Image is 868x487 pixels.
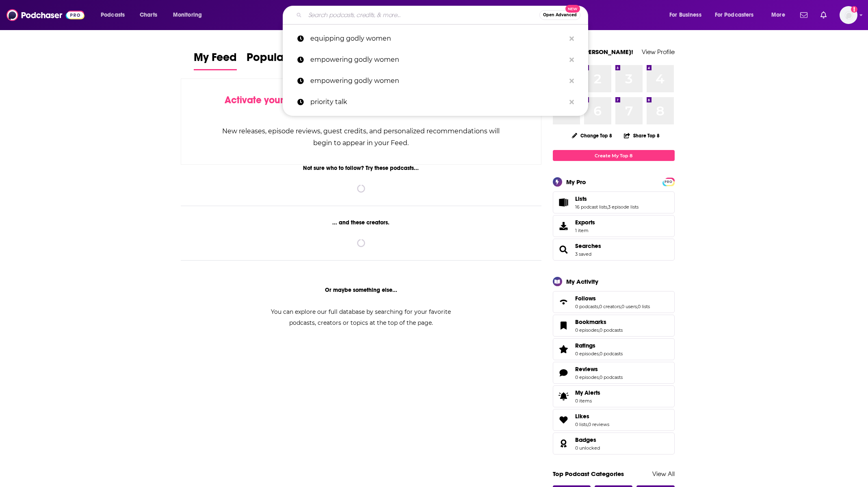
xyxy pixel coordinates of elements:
[664,9,712,22] button: open menu
[575,365,623,373] a: Reviews
[247,50,316,69] span: Popular Feed
[222,125,501,149] div: New releases, episode reviews, guest credits, and personalized recommendations will begin to appe...
[575,342,623,349] a: Ratings
[600,327,623,333] a: 0 podcasts
[575,389,600,396] span: My Alerts
[6,7,84,23] img: Podchaser - Follow, Share and Rate Podcasts
[181,287,542,294] div: Or maybe something else...
[553,362,675,384] span: Reviews
[637,304,638,309] span: ,
[710,9,766,22] button: open menu
[565,5,580,13] span: New
[575,365,598,373] span: Reviews
[553,433,675,454] span: Badges
[575,422,587,427] a: 0 lists
[556,244,572,255] a: Searches
[623,128,660,143] button: Share Top 8
[575,318,623,326] a: Bookmarks
[664,178,673,185] a: PRO
[95,9,135,22] button: open menu
[851,6,857,13] svg: Add a profile image
[556,438,572,449] a: Badges
[600,351,623,357] a: 0 podcasts
[797,8,811,22] a: Show notifications dropdown
[261,307,461,328] div: You can explore our full database by searching for your favorite podcasts, creators or topics at ...
[305,9,539,22] input: Search podcasts, credits, & more...
[556,220,572,232] span: Exports
[194,50,237,69] span: My Feed
[283,70,588,91] a: empowering godly women
[575,195,639,202] a: Lists
[553,150,675,161] a: Create My Top 8
[599,351,600,357] span: ,
[575,413,609,420] a: Likes
[167,9,212,22] button: open menu
[553,315,675,337] span: Bookmarks
[310,70,565,91] p: empowering godly women
[140,9,157,21] span: Charts
[553,291,675,313] span: Follows
[669,9,701,21] span: For Business
[642,48,675,56] a: View Profile
[181,165,542,172] div: Not sure who to follow? Try these podcasts...
[840,6,857,24] span: Logged in as ZoeJethani
[600,374,623,380] a: 0 podcasts
[575,436,600,444] a: Badges
[817,8,830,22] a: Show notifications dropdown
[588,422,609,427] a: 0 reviews
[567,130,617,141] button: Change Top 8
[539,10,580,20] button: Open AdvancedNew
[283,49,588,70] a: empowering godly women
[575,204,607,210] a: 16 podcast lists
[575,195,587,202] span: Lists
[222,94,501,118] div: by following Podcasts, Creators, Lists, and other Users!
[310,49,565,70] p: empowering godly women
[553,239,675,261] span: Searches
[194,50,237,70] a: My Feed
[556,367,572,378] a: Reviews
[566,178,586,186] div: My Pro
[575,242,601,250] span: Searches
[283,91,588,113] a: priority talk
[247,50,316,70] a: Popular Feed
[598,304,599,309] span: ,
[840,6,857,24] img: User Profile
[575,327,599,333] a: 0 episodes
[553,215,675,237] a: Exports
[553,191,675,213] span: Lists
[575,342,595,349] span: Ratings
[575,398,600,404] span: 0 items
[621,304,637,309] a: 0 users
[553,385,675,407] a: My Alerts
[575,445,600,451] a: 0 unlocked
[575,251,591,257] a: 3 saved
[556,391,572,402] span: My Alerts
[556,320,572,331] a: Bookmarks
[766,9,795,22] button: open menu
[543,13,577,17] span: Open Advanced
[638,304,650,309] a: 0 lists
[621,304,621,309] span: ,
[556,414,572,426] a: Likes
[575,351,599,357] a: 0 episodes
[290,6,596,24] div: Search podcasts, credits, & more...
[553,338,675,360] span: Ratings
[134,9,162,22] a: Charts
[553,409,675,431] span: Likes
[575,219,595,226] span: Exports
[587,422,588,427] span: ,
[225,94,308,106] span: Activate your Feed
[566,278,598,285] div: My Activity
[575,374,599,380] a: 0 episodes
[181,219,542,226] div: ... and these creators.
[556,296,572,308] a: Follows
[310,28,565,49] p: equipping godly women
[664,179,673,185] span: PRO
[575,228,595,233] span: 1 item
[575,295,596,302] span: Follows
[652,470,675,478] a: View All
[553,48,633,56] a: Welcome [PERSON_NAME]!
[283,28,588,49] a: equipping godly women
[310,91,565,113] p: priority talk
